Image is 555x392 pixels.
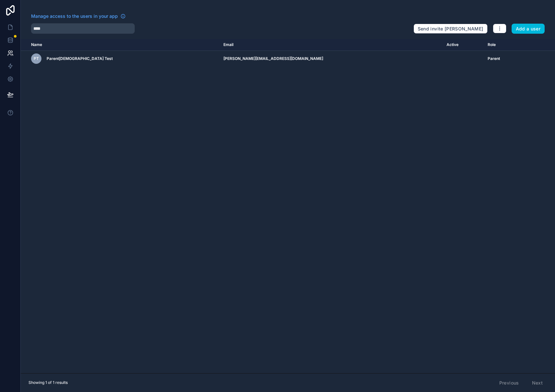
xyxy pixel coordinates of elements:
button: Add a user [512,24,545,34]
th: Name [21,39,220,51]
th: Role [484,39,526,51]
span: Showing 1 of 1 results [28,380,68,385]
span: Manage access to the users in your app [31,13,118,19]
span: Parent [488,56,500,61]
a: Manage access to the users in your app [31,13,126,19]
th: Active [443,39,484,51]
div: scrollable content [21,39,555,373]
td: [PERSON_NAME][EMAIL_ADDRESS][DOMAIN_NAME] [220,51,443,67]
button: Send invite [PERSON_NAME] [413,24,488,34]
span: Parent[DEMOGRAPHIC_DATA] Test [47,56,113,61]
span: PT [34,56,39,61]
th: Email [220,39,443,51]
